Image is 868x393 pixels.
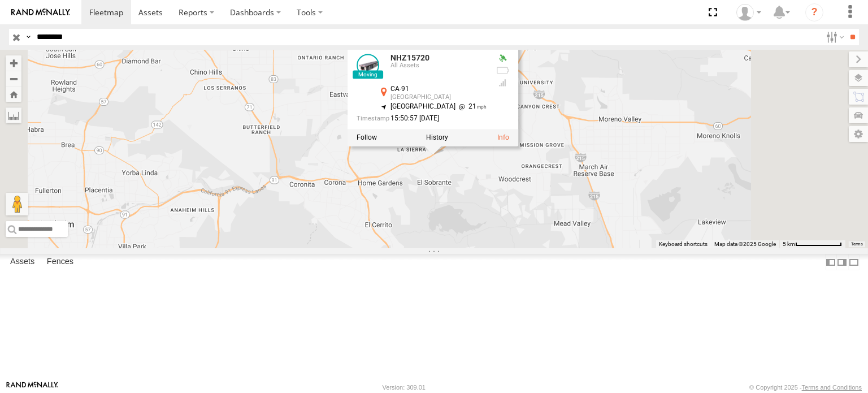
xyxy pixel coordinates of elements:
[41,254,79,270] label: Fences
[851,242,863,247] a: Terms (opens in new tab)
[496,66,509,75] div: No battery health information received from this device.
[805,3,823,21] i: ?
[390,94,487,101] div: [GEOGRAPHIC_DATA]
[390,53,429,62] a: NHZ15720
[6,107,21,123] label: Measure
[357,134,377,142] label: Realtime tracking of Asset
[6,87,21,102] button: Zoom Home
[779,240,845,248] button: Map Scale: 5 km per 79 pixels
[6,55,21,71] button: Zoom in
[390,62,487,69] div: All Assets
[24,29,33,45] label: Search Query
[357,54,379,76] a: View Asset Details
[426,134,448,142] label: View Asset History
[825,254,836,270] label: Dock Summary Table to the Left
[455,102,487,110] span: 21
[6,193,28,215] button: Drag Pegman onto the map to open Street View
[849,126,868,142] label: Map Settings
[390,85,487,93] div: CA-91
[497,134,509,142] a: View Asset Details
[383,384,426,391] div: Version: 309.01
[714,241,776,247] span: Map data ©2025 Google
[390,102,455,110] span: [GEOGRAPHIC_DATA]
[11,8,70,16] img: rand-logo.svg
[783,241,795,247] span: 5 km
[659,240,708,248] button: Keyboard shortcuts
[732,4,765,21] div: Zulema McIntosch
[802,384,862,391] a: Terms and Conditions
[6,71,21,87] button: Zoom out
[836,254,848,270] label: Dock Summary Table to the Right
[822,29,846,45] label: Search Filter Options
[848,254,860,270] label: Hide Summary Table
[357,115,487,122] div: Date/time of location update
[496,54,509,63] div: Valid GPS Fix
[5,254,40,270] label: Assets
[496,78,509,87] div: Last Event GSM Signal Strength
[6,382,58,393] a: Visit our Website
[749,384,862,391] div: © Copyright 2025 -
